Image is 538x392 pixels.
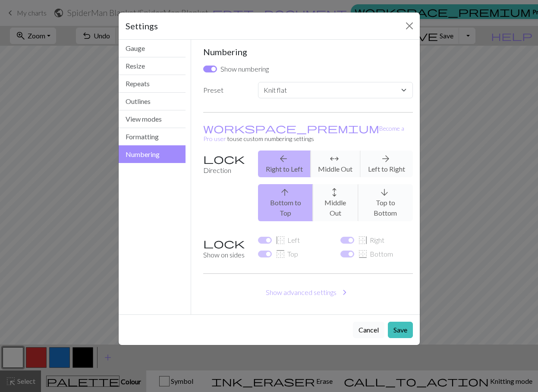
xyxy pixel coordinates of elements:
[353,322,384,338] button: Cancel
[275,249,298,259] label: Top
[119,57,186,75] button: Resize
[275,248,286,260] span: border_top
[275,234,286,246] span: border_left
[403,19,416,33] button: Close
[203,125,404,142] a: Become a Pro user
[275,235,300,245] label: Left
[119,128,186,146] button: Formatting
[203,47,413,57] h5: Numbering
[119,110,186,128] button: View modes
[220,64,269,74] label: Show numbering
[203,122,379,134] span: workspace_premium
[198,151,253,228] label: Direction
[203,284,413,301] button: Show advanced settings
[388,322,413,338] button: Save
[340,286,350,298] span: chevron_right
[119,40,186,57] button: Gauge
[119,75,186,93] button: Repeats
[119,93,186,110] button: Outlines
[198,235,253,263] label: Show on sides
[358,248,368,260] span: border_bottom
[358,235,384,245] label: Right
[126,19,158,32] h5: Settings
[358,234,368,246] span: border_right
[358,249,393,259] label: Bottom
[119,145,186,163] button: Numbering
[203,125,404,142] small: to use custom numbering settings
[198,82,253,102] label: Preset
